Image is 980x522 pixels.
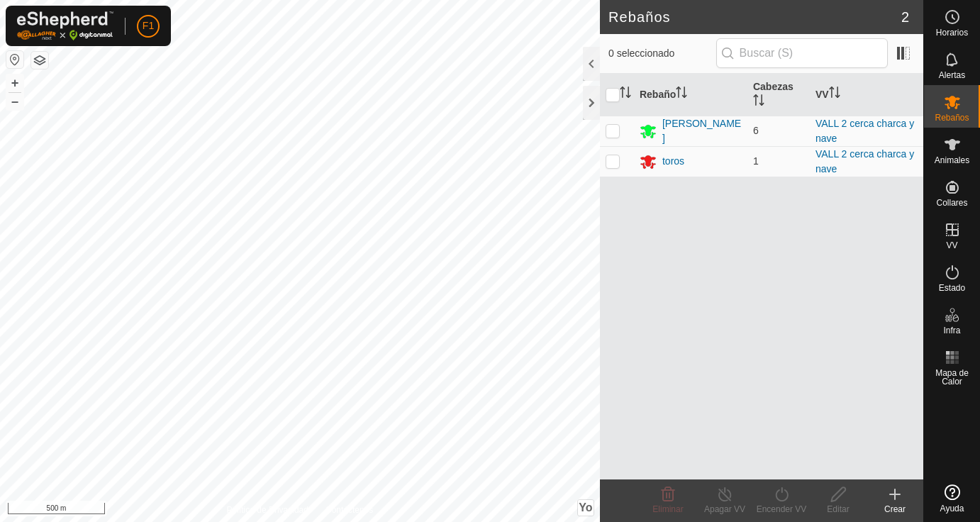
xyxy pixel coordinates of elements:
span: Estado [939,284,965,292]
div: Apagar VV [696,503,753,516]
span: Collares [936,199,967,207]
a: VALL 2 cerca charca y nave [815,148,914,174]
span: Rebaños [935,113,969,122]
a: Ayuda [924,479,980,518]
div: Crear [867,503,923,516]
button: Restablecer Mapa [6,51,23,68]
span: Mapa de Calor [928,369,976,386]
button: + [6,74,23,91]
div: [PERSON_NAME] [662,116,742,146]
font: Rebaño [640,89,676,100]
span: 2 [901,6,909,28]
div: toros [662,154,684,169]
div: Encender VV [753,503,810,516]
a: Contáctenos [325,504,373,516]
span: Ayuda [940,504,964,513]
button: – [6,93,23,110]
span: Alertas [939,71,965,79]
span: Animales [935,156,969,165]
img: Logo Gallagher [17,11,113,40]
a: Política de Privacidad [227,504,308,516]
a: VALL 2 cerca charca y nave [815,118,914,144]
div: Editar [810,503,867,516]
span: F1 [143,18,154,33]
button: Yo [578,500,594,516]
font: VV [815,89,829,100]
input: Buscar (S) [716,38,888,68]
p-sorticon: Activar para ordenar [753,96,764,108]
span: VV [946,241,957,250]
h2: Rebaños [608,9,901,26]
span: Yo [579,501,592,513]
span: 6 [753,125,759,136]
p-sorticon: Activar para ordenar [676,89,687,100]
p-sorticon: Activar para ordenar [620,89,631,100]
button: Capas del Mapa [31,52,48,69]
span: Horarios [936,28,968,37]
span: Eliminar [652,504,683,514]
span: 1 [753,155,759,167]
span: Infra [943,326,960,335]
p-sorticon: Activar para ordenar [829,89,840,100]
font: Cabezas [753,81,794,92]
span: 0 seleccionado [608,46,716,61]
